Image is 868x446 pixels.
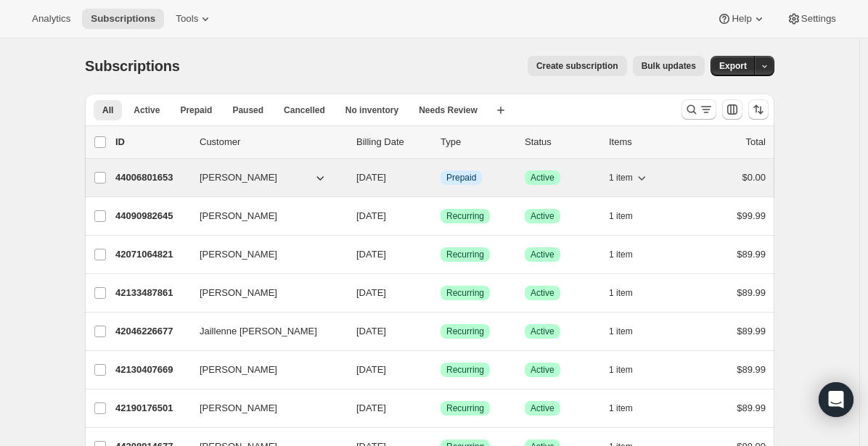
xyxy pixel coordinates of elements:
button: Export [711,56,756,76]
span: Recurring [446,210,484,222]
button: Tools [167,9,221,29]
span: [PERSON_NAME] [200,170,277,185]
span: Active [531,364,554,376]
span: 1 item [609,326,633,337]
span: No inventory [345,104,398,116]
p: 42190176501 [115,401,188,416]
button: Create new view [489,100,512,120]
span: Recurring [446,402,484,414]
span: [DATE] [356,364,386,375]
span: [PERSON_NAME] [200,363,277,377]
button: Jaillenne [PERSON_NAME] [191,320,336,343]
p: Status [525,135,597,149]
button: Bulk updates [633,56,705,76]
span: 1 item [609,172,633,183]
div: 44006801653[PERSON_NAME][DATE]InfoPrepaidSuccessActive1 item$0.00 [115,168,766,188]
button: Create subscription [528,56,627,76]
span: Subscriptions [91,13,155,25]
p: 44090982645 [115,209,188,223]
button: 1 item [609,360,649,380]
div: 42190176501[PERSON_NAME][DATE]SuccessRecurringSuccessActive1 item$89.99 [115,398,766,418]
button: Subscriptions [82,9,164,29]
span: Tools [176,13,198,25]
span: Bulk updates [642,60,696,72]
span: [PERSON_NAME] [200,401,277,416]
span: $89.99 [737,249,766,260]
p: Customer [200,135,345,149]
button: 1 item [609,283,649,303]
span: Active [531,287,554,299]
span: Settings [801,13,836,25]
span: $89.99 [737,364,766,375]
div: 42071064821[PERSON_NAME][DATE]SuccessRecurringSuccessActive1 item$89.99 [115,244,766,265]
div: Type [441,135,513,149]
button: [PERSON_NAME] [191,281,336,305]
span: [PERSON_NAME] [200,209,277,223]
span: $89.99 [737,287,766,298]
span: $99.99 [737,210,766,221]
button: Settings [778,9,845,29]
button: [PERSON_NAME] [191,358,336,381]
span: Recurring [446,364,484,376]
button: Customize table column order and visibility [722,99,742,120]
p: 44006801653 [115,170,188,185]
div: 42133487861[PERSON_NAME][DATE]SuccessRecurringSuccessActive1 item$89.99 [115,283,766,303]
div: IDCustomerBilling DateTypeStatusItemsTotal [115,135,766,149]
span: Active [531,249,554,260]
span: Paused [232,104,263,116]
button: [PERSON_NAME] [191,166,336,189]
div: Items [609,135,681,149]
button: [PERSON_NAME] [191,205,336,228]
button: Analytics [23,9,79,29]
span: [DATE] [356,249,386,260]
span: Subscriptions [85,58,180,74]
span: [DATE] [356,326,386,336]
p: ID [115,135,188,149]
span: Prepaid [446,172,476,183]
span: [DATE] [356,210,386,221]
span: [DATE] [356,287,386,298]
span: 1 item [609,402,633,414]
span: Create subscription [536,60,618,72]
button: [PERSON_NAME] [191,243,336,266]
span: Needs Review [419,104,478,116]
span: 1 item [609,364,633,376]
span: Active [531,326,554,337]
span: Cancelled [284,104,325,116]
span: [PERSON_NAME] [200,286,277,300]
span: All [102,104,113,116]
span: Jaillenne [PERSON_NAME] [200,324,317,339]
div: 42130407669[PERSON_NAME][DATE]SuccessRecurringSuccessActive1 item$89.99 [115,360,766,380]
button: 1 item [609,168,649,188]
p: Total [746,135,766,149]
button: Help [708,9,774,29]
div: 44090982645[PERSON_NAME][DATE]SuccessRecurringSuccessActive1 item$99.99 [115,206,766,226]
span: $89.99 [737,402,766,413]
button: 1 item [609,321,649,342]
span: Active [134,104,160,116]
span: Prepaid [180,104,212,116]
p: Billing Date [356,135,429,149]
span: [PERSON_NAME] [200,247,277,262]
p: 42046226677 [115,324,188,339]
div: Open Intercom Messenger [819,382,853,417]
span: Analytics [32,13,70,25]
span: Active [531,172,554,183]
p: 42133487861 [115,286,188,300]
span: 1 item [609,210,633,222]
span: 1 item [609,287,633,299]
span: Active [531,402,554,414]
button: 1 item [609,398,649,418]
span: $0.00 [742,172,766,183]
span: [DATE] [356,402,386,413]
p: 42071064821 [115,247,188,262]
div: 42046226677Jaillenne [PERSON_NAME][DATE]SuccessRecurringSuccessActive1 item$89.99 [115,321,766,342]
button: 1 item [609,206,649,226]
span: [DATE] [356,172,386,183]
span: 1 item [609,249,633,260]
button: [PERSON_NAME] [191,397,336,420]
p: 42130407669 [115,363,188,377]
span: $89.99 [737,326,766,336]
button: Search and filter results [681,99,716,120]
span: Recurring [446,249,484,260]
